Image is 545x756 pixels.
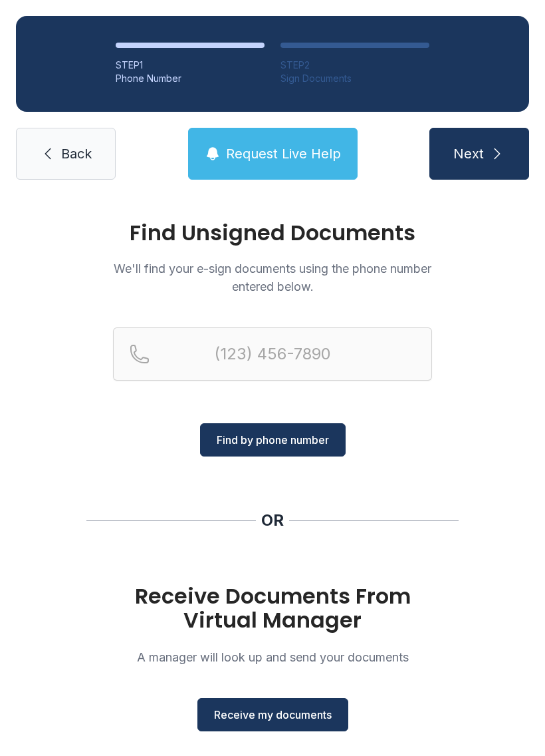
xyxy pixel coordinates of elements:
[226,144,341,163] span: Request Live Help
[280,72,429,85] div: Sign Documents
[113,327,432,381] input: Reservation phone number
[116,59,265,72] div: STEP 1
[113,584,432,632] h1: Receive Documents From Virtual Manager
[217,432,329,448] span: Find by phone number
[113,222,432,244] h1: Find Unsigned Documents
[116,72,265,85] div: Phone Number
[261,510,284,531] div: OR
[113,648,432,666] p: A manager will look up and send your documents
[214,707,332,723] span: Receive my documents
[280,59,429,72] div: STEP 2
[453,144,484,163] span: Next
[61,144,92,163] span: Back
[113,260,432,295] p: We'll find your e-sign documents using the phone number entered below.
